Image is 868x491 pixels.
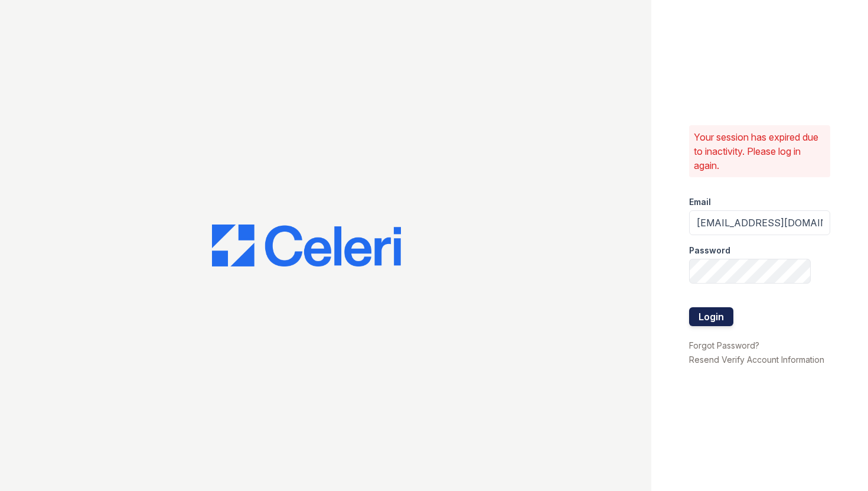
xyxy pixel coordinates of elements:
[689,245,730,256] label: Password
[689,307,733,326] button: Login
[689,355,824,365] a: Resend Verify Account Information
[689,196,711,208] label: Email
[694,130,826,173] p: Your session has expired due to inactivity. Please log in again.
[689,340,759,350] a: Forgot Password?
[212,225,401,267] img: CE_Logo_Blue-a8612792a0a2168367f1c8372b55b34899dd931a85d93a1a3d3e32e68fde9ad4.png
